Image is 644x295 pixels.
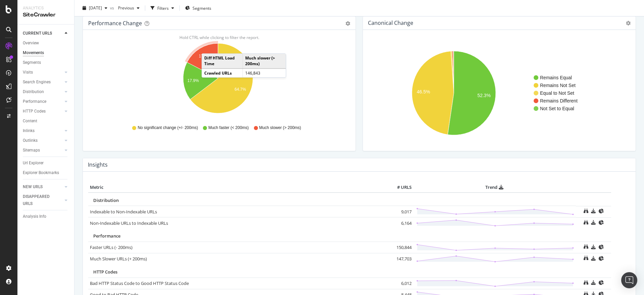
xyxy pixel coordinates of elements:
[386,217,413,229] td: 6,164
[23,213,46,220] div: Analysis Info
[23,193,57,207] div: DISAPPEARED URLS
[88,182,386,193] th: Metric
[90,280,189,286] a: Bad HTTP Status Code to Good HTTP Status Code
[23,108,46,115] div: HTTP Codes
[90,256,147,262] a: Much Slower URLs (+ 200ms)
[187,78,199,83] text: 17.9%
[386,206,413,217] td: 9,017
[540,75,572,80] text: Remains Equal
[368,41,628,145] svg: A chart.
[540,83,576,88] text: Remains Not Set
[23,137,38,144] div: Outlinks
[243,69,286,77] td: 146,843
[23,79,63,86] a: Search Engines
[23,183,43,191] div: NEW URLS
[23,40,39,47] div: Overview
[23,160,69,167] a: Url Explorer
[23,147,40,154] div: Sitemaps
[23,213,69,220] a: Analysis Info
[417,89,430,95] text: 46.5%
[23,59,69,66] a: Segments
[23,193,63,207] a: DISAPPEARED URLS
[89,5,102,11] span: 2025 Aug. 24th
[368,18,413,28] h4: Canonical Change
[115,5,134,11] span: Previous
[88,41,348,119] svg: A chart.
[208,125,249,131] span: Much faster (< 200ms)
[110,5,115,11] span: vs
[23,127,35,134] div: Inlinks
[345,21,350,26] div: gear
[413,182,576,193] th: Trend
[93,233,120,239] span: Performance
[88,20,142,27] div: Performance Change
[93,269,117,275] span: HTTP Codes
[93,197,119,203] span: Distribution
[540,98,578,103] text: Remains Different
[90,220,168,226] a: Non-Indexable URLs to Indexable URLs
[202,69,243,77] td: Crawled URLs
[23,160,44,167] div: Url Explorer
[202,54,243,68] td: Diff HTML Load Time
[540,90,574,96] text: Equal to Not Set
[234,87,246,92] text: 64.7%
[23,30,52,37] div: CURRENT URLS
[88,160,108,169] h4: Insights
[80,3,110,13] button: [DATE]
[138,125,198,131] span: No significant change (+/- 200ms)
[157,5,169,11] div: Filters
[23,88,44,95] div: Distribution
[23,108,63,115] a: HTTP Codes
[23,127,63,134] a: Inlinks
[386,182,413,193] th: # URLS
[148,3,177,13] button: Filters
[23,49,69,56] a: Movements
[90,244,132,250] a: Faster URLs (- 200ms)
[259,125,301,131] span: Much slower (> 200ms)
[23,118,37,125] div: Content
[23,98,46,105] div: Performance
[386,253,413,264] td: 147,703
[626,21,631,26] i: Options
[23,5,69,11] div: Analytics
[182,3,214,13] button: Segments
[23,98,63,105] a: Performance
[23,40,69,47] a: Overview
[193,5,211,11] span: Segments
[23,88,63,95] a: Distribution
[23,49,44,56] div: Movements
[540,106,574,111] text: Not Set to Equal
[23,147,63,154] a: Sitemaps
[386,242,413,253] td: 150,844
[621,272,637,288] div: Open Intercom Messenger
[23,30,63,37] a: CURRENT URLS
[23,11,69,19] div: SiteCrawler
[477,93,491,98] text: 52.3%
[386,278,413,289] td: 6,012
[243,54,286,68] td: Much slower (> 200ms)
[23,169,69,176] a: Explorer Bookmarks
[115,3,142,13] button: Previous
[23,69,63,76] a: Visits
[199,54,210,59] text: 17.5%
[23,169,59,176] div: Explorer Bookmarks
[23,183,63,191] a: NEW URLS
[23,79,51,86] div: Search Engines
[23,137,63,144] a: Outlinks
[23,59,41,66] div: Segments
[23,118,69,125] a: Content
[23,69,33,76] div: Visits
[90,209,157,215] a: Indexable to Non-Indexable URLs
